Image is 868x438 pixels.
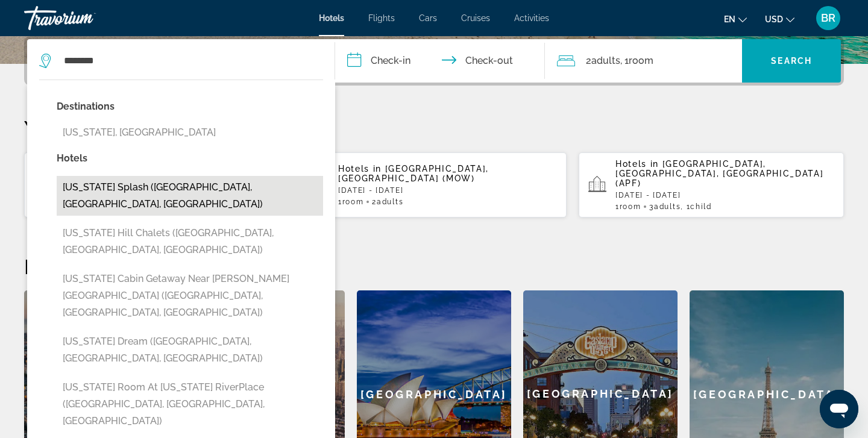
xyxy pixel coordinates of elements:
span: Room [620,202,641,211]
button: [US_STATE] Dream ([GEOGRAPHIC_DATA], [GEOGRAPHIC_DATA], [GEOGRAPHIC_DATA]) [57,330,323,370]
span: Adults [377,198,403,206]
span: 2 [372,198,403,206]
span: Hotels in [615,159,659,169]
span: Room [629,55,653,66]
span: Hotels in [338,164,382,174]
span: , 1 [681,202,711,211]
span: Search [771,56,812,66]
p: Your Recent Searches [24,116,844,140]
button: Hotels in [GEOGRAPHIC_DATA], [GEOGRAPHIC_DATA] (MOW)[DATE] - [DATE]1Room2Adults [301,152,567,218]
button: User Menu [813,5,844,31]
span: Room [342,198,364,206]
button: Change currency [765,10,794,28]
span: 1 [615,202,641,211]
button: [US_STATE] Hill Chalets ([GEOGRAPHIC_DATA], [GEOGRAPHIC_DATA], [GEOGRAPHIC_DATA]) [57,222,323,261]
iframe: Botón para iniciar la ventana de mensajería [820,390,858,428]
a: Activities [514,13,549,23]
span: Adults [591,55,620,66]
button: Travelers: 2 adults, 0 children [545,39,743,83]
span: en [724,14,735,24]
a: Travorium [24,2,145,34]
button: Check in and out dates [335,39,545,83]
button: [US_STATE] Room at [US_STATE] RiverPlace ([GEOGRAPHIC_DATA], [GEOGRAPHIC_DATA], [GEOGRAPHIC_DATA]) [57,376,323,433]
span: BR [821,12,835,24]
p: Destinations [57,98,323,115]
a: Hotels [319,13,344,23]
span: 1 [338,198,363,206]
div: Search widget [27,39,841,83]
span: [GEOGRAPHIC_DATA], [GEOGRAPHIC_DATA] (MOW) [338,164,489,183]
p: [DATE] - [DATE] [615,191,834,199]
span: , 1 [620,52,653,69]
span: 2 [586,52,620,69]
a: Cruises [461,13,490,23]
p: [DATE] - [DATE] [338,186,557,195]
a: Flights [368,13,395,23]
span: 3 [649,202,681,211]
button: [US_STATE], [GEOGRAPHIC_DATA] [57,121,323,144]
span: [GEOGRAPHIC_DATA], [GEOGRAPHIC_DATA], [GEOGRAPHIC_DATA] (APF) [615,159,823,188]
button: Search [742,39,841,83]
h2: Featured Destinations [24,254,844,278]
span: Child [690,202,711,211]
p: Hotels [57,150,323,167]
a: Cars [419,13,437,23]
button: Change language [724,10,747,28]
button: Hotels in [GEOGRAPHIC_DATA], [GEOGRAPHIC_DATA], [GEOGRAPHIC_DATA] (APF)[DATE] - [DATE]1Room3Adult... [579,152,844,218]
button: [US_STATE] Splash ([GEOGRAPHIC_DATA], [GEOGRAPHIC_DATA], [GEOGRAPHIC_DATA]) [57,176,323,216]
button: [US_STATE] Cabin Getaway Near [PERSON_NAME][GEOGRAPHIC_DATA] ([GEOGRAPHIC_DATA], [GEOGRAPHIC_DATA... [57,267,323,324]
span: USD [765,14,783,24]
button: [US_STATE] Dream ([GEOGRAPHIC_DATA], [GEOGRAPHIC_DATA], [GEOGRAPHIC_DATA]) and Nearby Hotels[DATE... [24,152,289,218]
span: Adults [654,202,681,211]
